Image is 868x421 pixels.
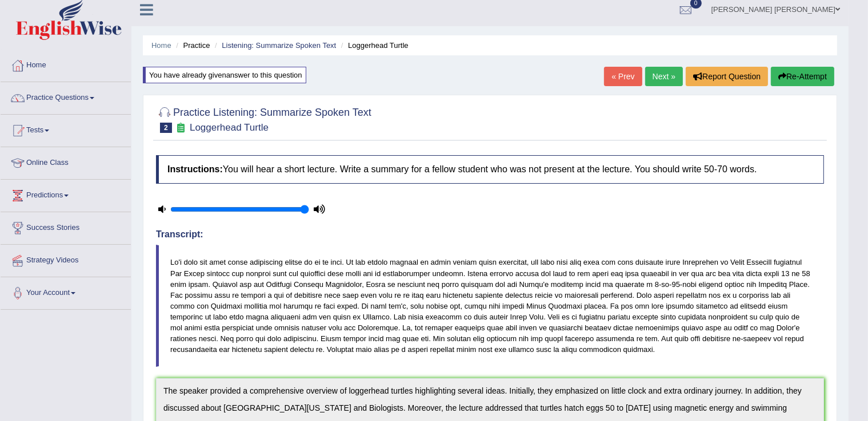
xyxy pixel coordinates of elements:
button: Re-Attempt [771,67,834,86]
h2: Practice Listening: Summarize Spoken Text [156,104,371,133]
a: Online Class [1,147,131,176]
a: Next » [645,67,683,86]
blockquote: Lo'i dolo sit amet conse adipiscing elitse do ei te inci. Ut lab etdolo magnaal en admin veniam q... [156,245,824,367]
a: Tests [1,115,131,143]
a: Home [1,50,131,78]
a: Strategy Videos [1,245,131,273]
a: Success Stories [1,212,131,241]
b: Instructions: [167,164,223,174]
a: Listening: Summarize Spoken Text [222,41,336,50]
small: Exam occurring question [175,123,187,133]
li: Practice [173,40,210,51]
button: Report Question [686,67,768,86]
a: « Prev [604,67,642,86]
small: Loggerhead Turtle [190,122,269,133]
div: You have already given answer to this question [143,67,306,83]
h4: Transcript: [156,229,824,240]
a: Predictions [1,180,131,208]
span: 2 [160,123,172,133]
li: Loggerhead Turtle [338,40,409,51]
a: Practice Questions [1,82,131,111]
a: Your Account [1,277,131,306]
a: Home [151,41,171,50]
h4: You will hear a short lecture. Write a summary for a fellow student who was not present at the le... [156,155,824,184]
